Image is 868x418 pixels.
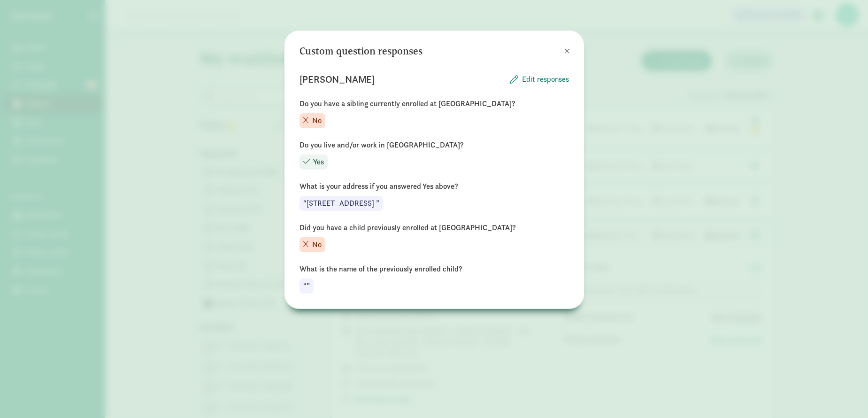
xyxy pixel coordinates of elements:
p: Did you have a child previously enrolled at [GEOGRAPHIC_DATA]? [300,222,569,233]
p: [PERSON_NAME] [300,72,375,87]
div: No [300,113,325,128]
div: No [300,237,325,252]
div: Yes [300,155,328,170]
p: Do you have a sibling currently enrolled at [GEOGRAPHIC_DATA]? [300,98,569,109]
span: Edit responses [522,74,569,85]
iframe: Chat Widget [821,373,868,418]
p: Do you live and/or work in [GEOGRAPHIC_DATA]? [300,139,569,151]
p: What is the name of the previously enrolled child? [300,263,569,275]
div: “” [300,279,314,294]
button: Edit responses [510,74,569,85]
h3: Custom question responses [300,46,422,57]
div: “[STREET_ADDRESS] ” [300,196,383,211]
p: What is your address if you answered Yes above? [300,181,569,192]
